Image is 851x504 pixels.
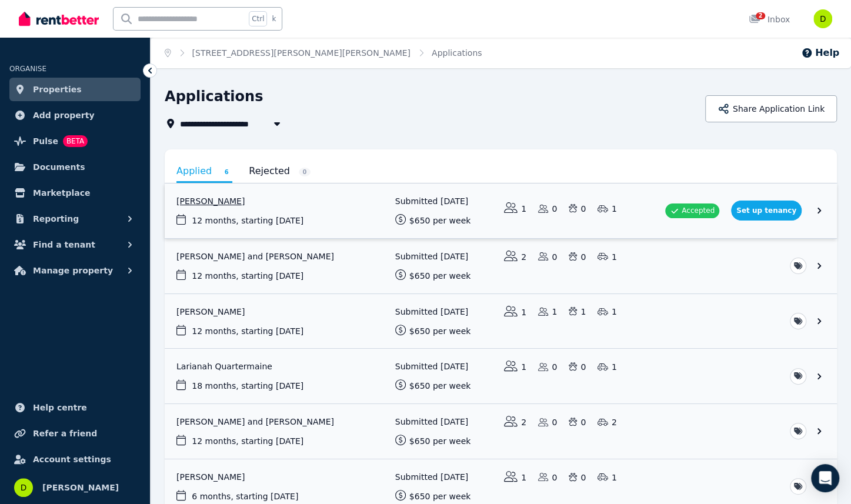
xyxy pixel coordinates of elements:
span: Pulse [33,134,58,148]
img: Dhillon [813,9,832,28]
a: Add property [9,104,141,127]
span: 6 [221,168,232,176]
span: [PERSON_NAME] [42,480,119,495]
span: ORGANISE [9,65,46,73]
span: 0 [299,168,311,176]
a: Documents [9,155,141,179]
button: Find a tenant [9,233,141,256]
a: View application: Kile Garrett and Patrick Garrett [165,239,837,293]
span: Help centre [33,400,87,415]
span: Ctrl [249,11,267,26]
span: Documents [33,160,85,174]
a: Refer a friend [9,422,141,445]
span: Refer a friend [33,426,97,440]
a: [STREET_ADDRESS][PERSON_NAME][PERSON_NAME] [192,48,411,58]
h1: Applications [165,87,263,106]
span: k [272,14,276,24]
span: Find a tenant [33,238,95,252]
a: View application: Xavier Bain [165,183,837,238]
div: Open Intercom Messenger [811,464,839,492]
span: Properties [33,82,82,96]
span: Reporting [33,212,79,226]
a: Account settings [9,448,141,471]
span: Account settings [33,452,111,466]
span: Add property [33,108,95,122]
span: Manage property [33,263,113,278]
img: RentBetter [19,10,99,28]
a: View application: Cate Vose [165,294,837,349]
button: Manage property [9,259,141,282]
a: View application: Larianah Quartermaine [165,349,837,403]
span: BETA [63,135,88,147]
a: Rejected [249,161,311,181]
span: Applications [432,47,482,59]
span: Marketplace [33,186,90,200]
a: PulseBETA [9,129,141,153]
a: Applied [176,161,232,183]
div: Inbox [749,14,790,25]
button: Reporting [9,207,141,231]
span: 2 [756,12,765,19]
a: View application: Kaitlyn Tucker and Jett Hastie [165,404,837,459]
img: Dhillon [14,478,33,497]
nav: Breadcrumb [151,38,496,68]
a: Help centre [9,396,141,419]
button: Help [801,46,839,60]
a: Marketplace [9,181,141,205]
a: Properties [9,78,141,101]
button: Share Application Link [705,95,837,122]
